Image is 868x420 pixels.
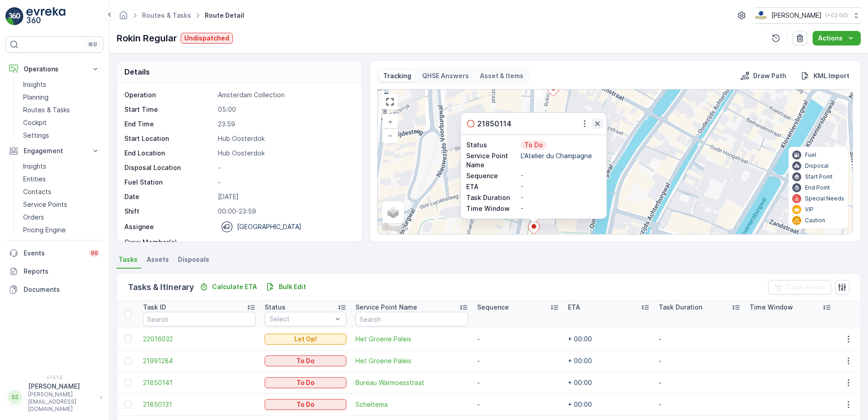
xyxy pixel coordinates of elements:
p: - [218,178,352,187]
a: Open this area in Google Maps (opens a new window) [380,222,410,234]
a: Orders [20,211,104,224]
td: - [654,372,745,394]
p: Status [265,303,286,312]
p: Hub Oosterdok [218,149,352,158]
input: Search [143,312,256,326]
p: To Do [296,356,315,365]
a: Insights [20,160,104,173]
p: Operation [124,90,214,100]
input: Search [355,312,468,326]
p: Actions [818,34,843,43]
span: Route Detail [203,11,246,20]
div: Toggle Row Selected [124,335,132,343]
p: Engagement [24,146,85,155]
a: Routes & Tasks [142,11,191,19]
p: [PERSON_NAME] [28,382,95,391]
a: Insights [20,78,104,91]
img: logo [5,7,24,25]
p: 05:00 [218,105,352,114]
button: Engagement [5,142,104,160]
p: Cockpit [23,118,47,127]
p: Asset & Items [480,71,523,80]
p: Tasks & Itinerary [128,281,194,294]
p: To Do [523,140,544,150]
p: Calculate ETA [212,282,257,291]
p: 21850114 [477,118,512,129]
img: Google [380,222,410,234]
p: Start Point [805,173,833,180]
span: + [388,118,392,125]
p: [DATE] [218,192,352,201]
p: Service Points [23,200,67,209]
div: - [521,193,601,202]
p: Reports [24,267,100,276]
p: - [218,238,352,247]
button: To Do [265,399,346,410]
p: Insights [23,162,46,171]
div: 0 [378,90,853,234]
p: [GEOGRAPHIC_DATA] [237,222,301,231]
a: Layers [383,202,403,222]
p: Routes & Tasks [23,105,70,115]
p: Undispatched [184,34,229,43]
a: Service Points [20,198,104,211]
button: KML Import [797,70,853,81]
p: To Do [296,400,315,409]
a: Routes & Tasks [20,104,104,116]
a: Zoom In [383,115,397,129]
p: Details [124,66,150,77]
p: Service Point Name [355,303,417,312]
button: SS[PERSON_NAME][PERSON_NAME][EMAIL_ADDRESS][DOMAIN_NAME] [5,382,104,413]
p: QHSE Answers [422,71,469,80]
a: Scheltema [355,400,468,409]
a: 21850131 [143,400,256,409]
p: Time Window [750,303,793,312]
button: [PERSON_NAME](+02:00) [755,7,861,24]
a: View Fullscreen [383,95,397,109]
p: L'Atelier du Champagne [521,151,601,160]
td: - [654,394,745,415]
p: Task ID [143,303,166,312]
button: To Do [265,377,346,388]
p: Planning [23,93,49,102]
button: Bulk Edit [262,281,310,292]
p: Events [24,249,84,258]
p: Task Duration [659,303,702,312]
a: Het Groene Paleis [355,356,468,365]
span: v 1.51.0 [5,375,104,380]
a: Settings [20,129,104,142]
p: Select [270,315,332,324]
p: Sequence [466,171,519,180]
div: - [521,204,601,213]
p: Status [466,140,519,150]
a: Planning [20,91,104,104]
p: Sequence [477,303,509,312]
p: Fuel [805,151,816,159]
p: Bulk Edit [279,282,306,291]
td: - [473,394,563,415]
button: Calculate ETA [196,281,261,292]
div: Toggle Row Selected [124,357,132,365]
img: basis-logo_rgb2x.png [755,10,768,20]
span: 21991284 [143,356,256,365]
p: Draw Path [753,71,786,80]
a: 21850141 [143,378,256,387]
td: - [473,372,563,394]
a: Contacts [20,185,104,198]
p: Time Window [466,204,519,213]
td: + 00:00 [563,372,654,394]
p: ETA [466,182,519,191]
td: - [654,350,745,372]
p: [PERSON_NAME] [771,11,822,20]
a: Zoom Out [383,129,397,142]
p: End Time [124,120,214,129]
div: SS [8,390,22,405]
p: Let Op! [294,335,317,344]
p: Disposal Location [124,163,214,172]
a: Bureau Warmoesstraat [355,378,468,387]
p: Start Location [124,134,214,143]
